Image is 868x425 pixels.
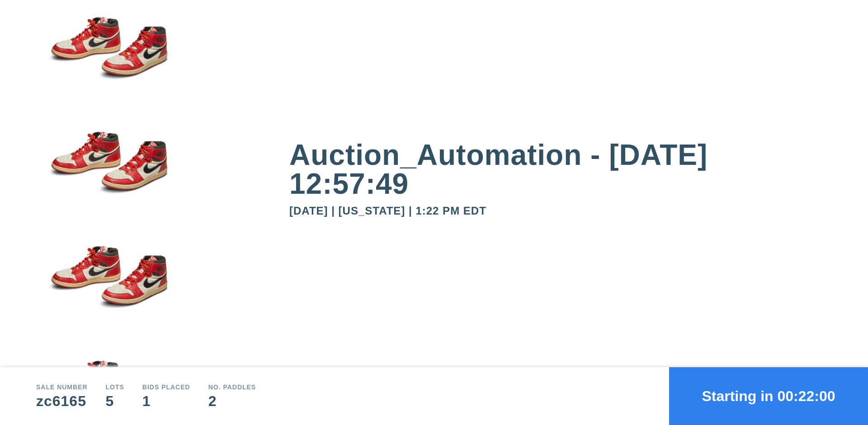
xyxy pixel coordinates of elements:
div: Sale number [36,384,88,390]
div: No. Paddles [208,384,256,390]
img: small [36,124,181,238]
div: [DATE] | [US_STATE] | 1:22 PM EDT [289,205,832,216]
div: Bids Placed [142,384,190,390]
div: 2 [208,394,256,408]
button: Starting in 00:22:00 [669,367,868,425]
div: Lots [106,384,124,390]
div: zc6165 [36,394,88,408]
img: small [36,9,181,124]
div: 1 [142,394,190,408]
img: small [36,238,181,353]
div: Auction_Automation - [DATE] 12:57:49 [289,140,832,198]
div: 5 [106,394,124,408]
